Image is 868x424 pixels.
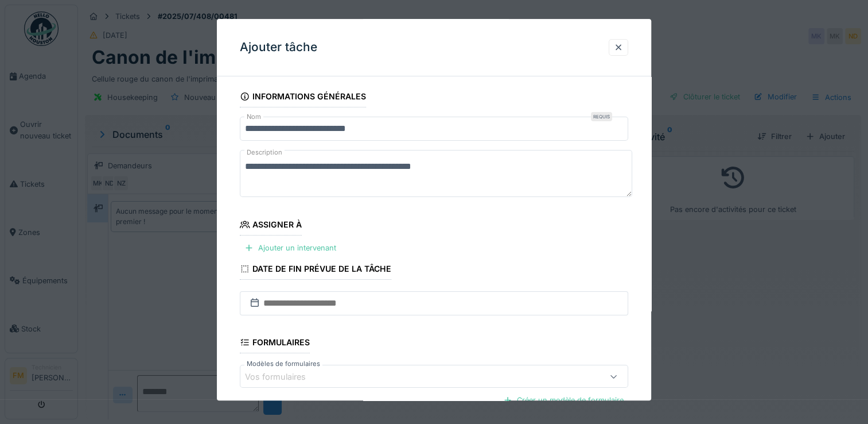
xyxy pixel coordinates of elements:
[244,145,285,160] label: Description
[245,371,322,383] div: Vos formulaires
[240,216,302,236] div: Assigner à
[240,260,391,280] div: Date de fin prévue de la tâche
[240,240,341,256] div: Ajouter un intervenant
[499,393,628,408] div: Créer un modèle de formulaire
[244,112,263,122] label: Nom
[240,88,366,107] div: Informations générales
[591,112,612,121] div: Requis
[244,360,322,369] label: Modèles de formulaires
[240,40,317,55] h3: Ajouter tâche
[240,334,310,354] div: Formulaires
